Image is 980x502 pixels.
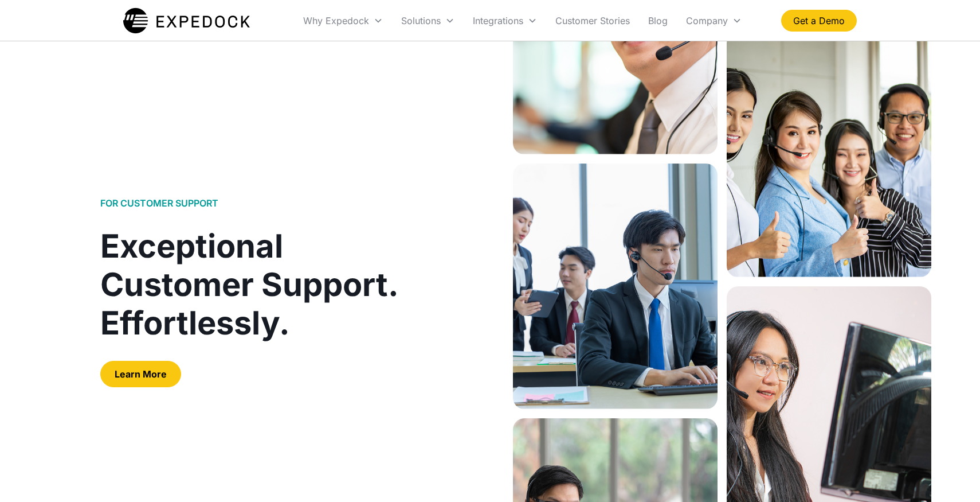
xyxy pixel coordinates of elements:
[464,1,546,40] div: Integrations
[392,1,464,40] div: Solutions
[303,15,369,26] div: Why Expedock
[677,1,751,40] div: Company
[686,15,728,26] div: Company
[781,10,857,32] a: Get a Demo
[473,15,523,26] div: Integrations
[294,1,392,40] div: Why Expedock
[513,164,718,409] img: employees in suit and working at the office
[401,15,441,26] div: Solutions
[100,198,218,209] h1: FOR CUSTOMER SUPPORT
[123,6,250,35] img: Expedock Logo
[639,1,677,40] a: Blog
[546,1,639,40] a: Customer Stories
[100,227,421,343] div: Exceptional Customer Support. Effortlessly.
[727,32,931,277] img: three woman and a man smiling and had their thumps up
[100,361,181,387] a: Learn More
